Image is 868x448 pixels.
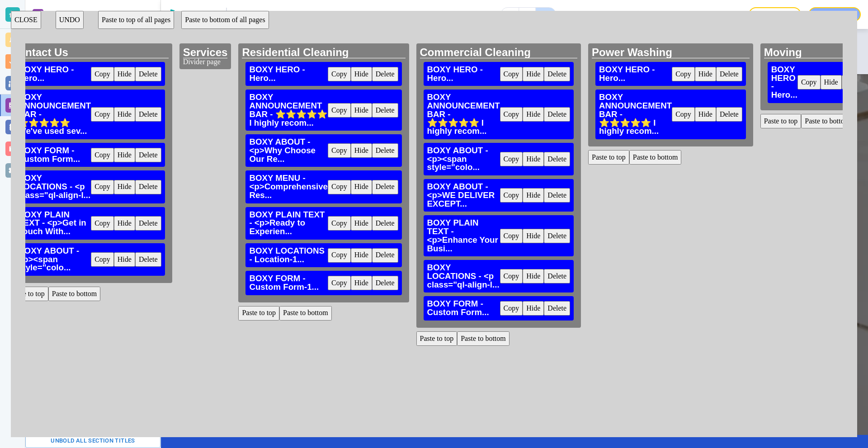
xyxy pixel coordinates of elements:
button: Copy [91,148,114,162]
button: Copy [328,216,351,231]
button: Delete [372,103,398,118]
h3: BOXY ABOUT - <p><span style="colo... [18,247,91,272]
button: Copy [500,188,523,203]
button: Delete [372,180,398,194]
button: Hide [523,107,544,122]
h2: Power Washing [592,47,750,58]
h3: BOXY PLAIN TEXT - <p>Get in Touch With... [18,211,91,236]
h3: BOXY LOCATIONS - Location-1... [249,247,328,264]
button: Unbold all section titles [25,434,160,448]
h3: BOXY PLAIN TEXT - <p>Ready to Experien... [249,211,328,236]
button: Delete [544,188,570,203]
button: Hide [351,216,372,231]
button: Paste to top [416,331,458,346]
button: Hide [114,107,135,122]
h3: BOXY FORM - Custom Form... [427,300,500,316]
img: editor icon [33,9,43,20]
button: Delete [372,67,398,81]
button: Paste to bottom [48,287,101,301]
button: Paste to bottom [457,331,509,346]
h3: BOXY HERO - Hero... [427,66,500,82]
button: Copy [91,67,114,81]
button: Delete [135,252,161,267]
button: Hide [114,67,135,81]
button: Paste to top [760,114,802,128]
button: Copy [328,143,351,158]
button: Delete [544,301,570,316]
button: Hide [695,107,716,122]
h3: BOXY ANNOUNCEMENT BAR - ⭐⭐⭐⭐⭐ I highly recom... [599,93,672,136]
button: Madison Cleaning Services [168,8,298,21]
button: Delete [842,75,868,90]
button: Delete [544,152,570,166]
h3: BOXY HERO - Hero... [18,66,91,82]
h3: BOXY ANNOUNCEMENT BAR - ⭐⭐⭐⭐⭐ I highly recom... [249,93,328,127]
h3: BOXY ABOUT - <p>Why Choose Our Re... [249,138,328,163]
h2: Commercial Cleaning [420,47,578,58]
p: Save Draft [760,10,789,19]
button: Delete [372,248,398,263]
h3: BOXY ANNOUNCEMENT BAR - ⭐⭐⭐⭐⭐ I highly recom... [427,93,500,136]
div: Divider page [183,58,228,66]
h3: Need help? [713,10,741,19]
button: Delete [716,67,742,81]
h3: BOXY LOCATIONS - <p class="ql-align-l... [18,174,91,199]
button: Copy [91,107,114,122]
button: Copy [672,107,695,122]
button: Publish [808,7,861,22]
button: Hide [114,180,135,194]
button: Hide [351,103,372,118]
button: Save Draft [749,7,801,22]
button: Paste to bottom [279,306,332,321]
h3: BOXY PLAIN TEXT - <p>Enhance Your Busi... [427,219,500,253]
button: Copy [328,67,351,81]
button: Copy [328,180,351,194]
button: Hide [695,67,716,81]
button: Delete [544,269,570,283]
button: Hide [351,180,372,194]
button: Delete [372,216,398,231]
h2: Contact Us [11,47,169,58]
h3: BOXY ABOUT - <p><span style="colo... [427,146,500,172]
button: Copy [500,67,523,81]
button: Paste to top [238,306,279,321]
button: Delete [372,143,398,158]
button: Hide [351,276,372,290]
button: Delete [135,67,161,81]
button: Hide [114,148,135,162]
button: Copy [328,276,351,290]
button: Delete [135,180,161,194]
button: Copy [797,75,821,90]
button: Paste to bottom [801,114,854,128]
p: Publish [825,10,844,19]
h3: BOXY LOCATIONS - <p class="ql-align-l... [427,264,500,289]
h3: Madison Cleaning Services [231,10,298,19]
button: Paste to bottom [629,150,682,165]
button: Hide [523,269,544,283]
button: Copy [500,301,523,316]
button: Delete [716,107,742,122]
button: Hide [821,75,842,90]
button: Copy [91,216,114,231]
h3: BOXY ABOUT - <p>WE DELIVER EXCEPT... [427,183,500,208]
button: UNDO [56,11,84,29]
button: Hide [523,229,544,243]
button: Hide [114,252,135,267]
button: Delete [544,229,570,243]
button: Hide [523,152,544,166]
button: Delete [135,216,161,231]
h3: BOXY HERO - Hero... [599,66,672,82]
button: Delete [135,107,161,122]
button: Hide [523,67,544,81]
h3: BOXY MENU - <p>Comprehensive Res... [249,174,328,199]
h3: BOXY HERO - Hero... [249,66,328,82]
h2: Website Editor [47,9,97,20]
button: Paste to top of all pages [98,11,174,29]
button: Copy [500,269,523,283]
button: Copy [672,67,695,81]
button: Copy [500,229,523,243]
h2: Services [183,47,228,58]
h2: Residential Cleaning [242,47,405,58]
button: Delete [544,67,570,81]
button: Hide [114,216,135,231]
